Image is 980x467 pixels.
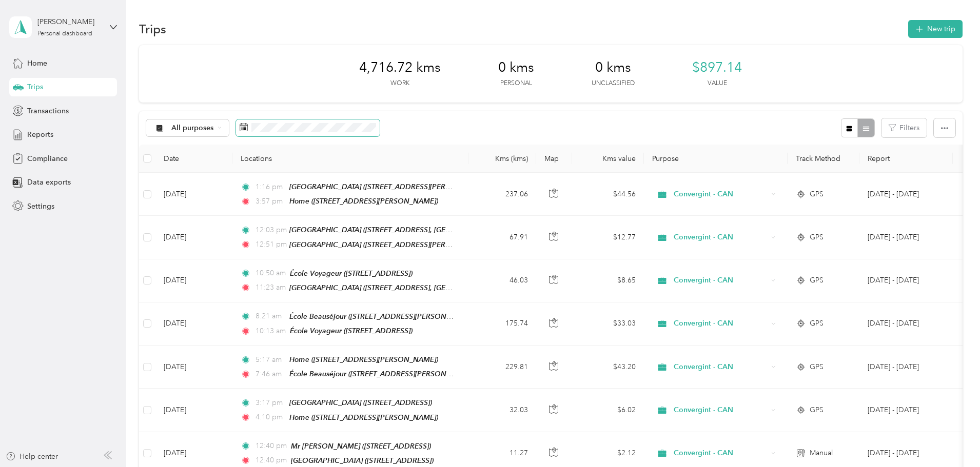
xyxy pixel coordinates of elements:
[359,59,441,76] span: 4,716.72 kms
[498,59,534,76] span: 0 kms
[674,404,768,416] span: Convergint - CAN
[139,24,166,34] h1: Trips
[256,282,285,293] span: 11:23 am
[256,268,286,279] span: 10:50 am
[289,240,566,249] span: [GEOGRAPHIC_DATA] ([STREET_ADDRESS][PERSON_NAME], [GEOGRAPHIC_DATA])
[37,16,102,27] div: [PERSON_NAME]
[592,79,635,88] p: Unclassified
[290,269,413,277] span: École Voyageur ([STREET_ADDRESS])
[155,173,232,216] td: [DATE]
[155,145,232,173] th: Date
[908,20,963,38] button: New trip
[256,311,285,322] span: 8:21 am
[468,145,536,173] th: Kms (kms)
[810,318,824,329] span: GPS
[289,182,566,191] span: [GEOGRAPHIC_DATA] ([STREET_ADDRESS][PERSON_NAME], [GEOGRAPHIC_DATA])
[256,412,285,423] span: 4:10 pm
[810,232,824,243] span: GPS
[27,201,54,212] span: Settings
[788,145,859,173] th: Track Method
[289,283,609,292] span: [GEOGRAPHIC_DATA] ([STREET_ADDRESS], [GEOGRAPHIC_DATA] No. 87, [GEOGRAPHIC_DATA])
[810,275,824,286] span: GPS
[468,302,536,346] td: 175.74
[859,173,953,216] td: Aug 1 - 31, 2025
[256,354,285,366] span: 5:17 am
[232,145,468,173] th: Locations
[27,177,71,188] span: Data exports
[859,259,953,302] td: Aug 1 - 31, 2025
[256,369,285,380] span: 7:46 am
[6,451,58,462] button: Help center
[256,440,287,452] span: 12:40 pm
[37,31,92,37] div: Personal dashboard
[468,259,536,302] td: 46.03
[810,448,833,459] span: Manual
[289,398,432,407] span: [GEOGRAPHIC_DATA] ([STREET_ADDRESS])
[291,456,434,464] span: [GEOGRAPHIC_DATA] ([STREET_ADDRESS])
[572,389,644,432] td: $6.02
[810,189,824,200] span: GPS
[290,327,413,335] span: École Voyageur ([STREET_ADDRESS])
[859,145,953,173] th: Report
[27,58,47,69] span: Home
[289,312,681,321] span: École Beauséjour ([STREET_ADDRESS][PERSON_NAME], [GEOGRAPHIC_DATA][PERSON_NAME][GEOGRAPHIC_DATA])
[155,216,232,259] td: [DATE]
[859,216,953,259] td: Aug 1 - 31, 2025
[859,389,953,432] td: Aug 1 - 31, 2025
[674,448,768,459] span: Convergint - CAN
[390,79,409,88] p: Work
[810,404,824,416] span: GPS
[171,125,214,132] span: All purposes
[289,370,681,378] span: École Beauséjour ([STREET_ADDRESS][PERSON_NAME], [GEOGRAPHIC_DATA][PERSON_NAME][GEOGRAPHIC_DATA])
[289,226,609,234] span: [GEOGRAPHIC_DATA] ([STREET_ADDRESS], [GEOGRAPHIC_DATA] No. 87, [GEOGRAPHIC_DATA])
[674,275,768,286] span: Convergint - CAN
[859,346,953,389] td: Aug 1 - 31, 2025
[155,259,232,302] td: [DATE]
[468,173,536,216] td: 237.06
[708,79,727,88] p: Value
[674,189,768,200] span: Convergint - CAN
[572,302,644,346] td: $33.03
[572,145,644,173] th: Kms value
[27,106,69,116] span: Transactions
[291,442,431,450] span: Mr [PERSON_NAME] ([STREET_ADDRESS])
[256,239,285,250] span: 12:51 pm
[256,181,285,193] span: 1:16 pm
[595,59,631,76] span: 0 kms
[468,346,536,389] td: 229.81
[468,216,536,259] td: 67.91
[256,196,285,207] span: 3:57 pm
[692,59,742,76] span: $897.14
[27,82,43,92] span: Trips
[468,389,536,432] td: 32.03
[27,129,53,140] span: Reports
[674,232,768,243] span: Convergint - CAN
[256,326,286,337] span: 10:13 am
[155,389,232,432] td: [DATE]
[500,79,532,88] p: Personal
[256,225,285,236] span: 12:03 pm
[644,145,788,173] th: Purpose
[572,216,644,259] td: $12.77
[155,346,232,389] td: [DATE]
[289,413,438,421] span: Home ([STREET_ADDRESS][PERSON_NAME])
[256,397,285,409] span: 3:17 pm
[923,410,980,467] iframe: Everlance-gr Chat Button Frame
[572,259,644,302] td: $8.65
[572,346,644,389] td: $43.20
[289,355,438,363] span: Home ([STREET_ADDRESS][PERSON_NAME])
[27,153,68,164] span: Compliance
[289,197,438,205] span: Home ([STREET_ADDRESS][PERSON_NAME])
[536,145,572,173] th: Map
[155,302,232,346] td: [DATE]
[859,302,953,346] td: Aug 1 - 31, 2025
[674,361,768,373] span: Convergint - CAN
[674,318,768,329] span: Convergint - CAN
[256,455,287,466] span: 12:40 pm
[810,361,824,373] span: GPS
[881,118,927,137] button: Filters
[572,173,644,216] td: $44.56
